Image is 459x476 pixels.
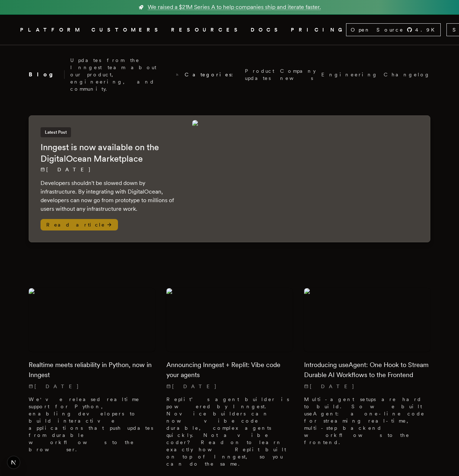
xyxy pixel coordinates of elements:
[304,288,430,351] img: Featured image for Introducing useAgent: One Hook to Stream Durable AI Workflows to the Frontend ...
[280,67,316,82] a: Company news
[91,25,162,34] a: CUSTOMERS
[166,288,293,351] img: Featured image for Announcing Inngest + Replit: Vibe code your agents blog post
[185,71,239,78] span: Categories:
[29,115,430,242] a: Latest PostInngest is now available on the DigitalOcean Marketplace[DATE] Developers shouldn't be...
[304,360,430,380] h2: Introducing useAgent: One Hook to Stream Durable AI Workflows to the Frontend
[41,219,118,230] span: Read article
[148,3,321,11] span: We raised a $21M Series A to help companies ship and iterate faster.
[304,383,430,390] p: [DATE]
[41,179,178,213] p: Developers shouldn't be slowed down by infrastructure. By integrating with DigitalOcean, develope...
[41,142,178,165] h2: Inngest is now available on the DigitalOcean Marketplace
[245,67,274,82] a: Product updates
[166,288,293,473] a: Featured image for Announcing Inngest + Replit: Vibe code your agents blog postAnnouncing Inngest...
[29,396,155,453] p: We've released realtime support for Python, enabling developers to build interactive applications...
[321,71,378,78] a: Engineering
[304,288,430,452] a: Featured image for Introducing useAgent: One Hook to Stream Durable AI Workflows to the Frontend ...
[29,288,155,351] img: Featured image for Realtime meets reliability in Python, now in Inngest blog post
[29,288,155,459] a: Featured image for Realtime meets reliability in Python, now in Inngest blog postRealtime meets r...
[29,70,65,79] h2: Blog
[70,57,170,92] p: Updates from the Inngest team about our product, engineering, and community.
[291,25,346,34] a: PRICING
[166,383,293,390] p: [DATE]
[171,25,242,34] button: RESOURCES
[166,360,293,380] h2: Announcing Inngest + Replit: Vibe code your agents
[251,25,282,34] a: DOCS
[415,26,439,33] span: 4.9 K
[351,26,404,33] span: Open Source
[29,360,155,380] h2: Realtime meets reliability in Python, now in Inngest
[41,166,178,173] p: [DATE]
[192,120,427,237] img: Featured image for Inngest is now available on the DigitalOcean Marketplace blog post
[166,396,293,467] p: Replit’s agent builder is powered by Inngest. Novice builders can now vibe code durable, complex ...
[384,71,430,78] a: Changelog
[20,25,83,34] button: PLATFORM
[41,127,71,137] span: Latest Post
[29,383,155,390] p: [DATE]
[304,396,430,446] p: Multi-agent setups are hard to build. So we built useAgent: a one-line code for streaming real-ti...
